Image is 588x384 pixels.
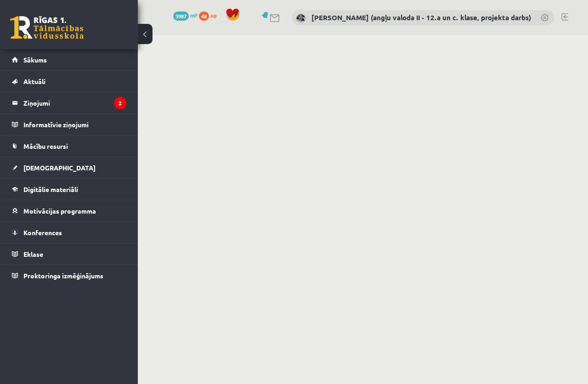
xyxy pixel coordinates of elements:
a: Motivācijas programma [12,200,126,221]
span: 3987 [173,11,189,21]
span: xp [210,11,216,19]
legend: Ziņojumi [23,92,126,113]
a: Aktuāli [12,71,126,92]
span: Mācību resursi [23,142,68,150]
a: Digitālie materiāli [12,179,126,200]
span: Digitālie materiāli [23,185,78,193]
span: mP [190,11,198,19]
a: Ziņojumi2 [12,92,126,113]
span: 48 [199,11,209,21]
a: Eklase [12,243,126,265]
span: Motivācijas programma [23,207,96,215]
a: Konferences [12,222,126,243]
a: Rīgas 1. Tālmācības vidusskola [10,16,84,39]
a: 48 xp [199,11,221,19]
legend: Informatīvie ziņojumi [23,114,126,135]
a: Sākums [12,49,126,70]
a: 3987 mP [173,11,198,19]
span: [DEMOGRAPHIC_DATA] [23,164,96,172]
span: Sākums [23,56,47,64]
a: Informatīvie ziņojumi [12,114,126,135]
a: Proktoringa izmēģinājums [12,265,126,286]
a: [PERSON_NAME] (angļu valoda II - 12.a un c. klase, projekta darbs) [311,13,531,22]
span: Eklase [23,250,43,258]
a: Mācību resursi [12,136,126,157]
span: Aktuāli [23,77,45,85]
i: 2 [114,97,126,109]
img: Katrīne Laizāne (angļu valoda II - 12.a un c. klase, projekta darbs) [296,14,305,23]
a: [DEMOGRAPHIC_DATA] [12,157,126,178]
span: Konferences [23,228,62,237]
span: Proktoringa izmēģinājums [23,271,103,280]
